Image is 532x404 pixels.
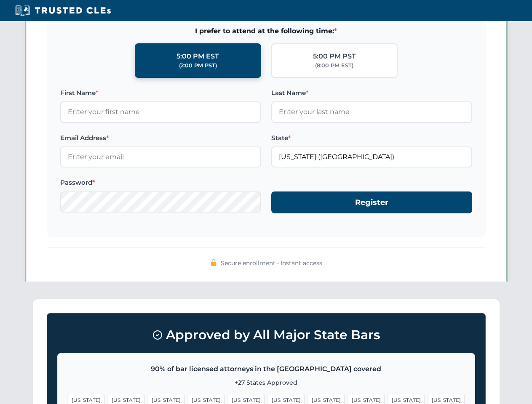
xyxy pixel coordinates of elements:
[60,146,261,167] input: Enter your email
[60,101,261,122] input: Enter your first name
[179,61,217,70] div: (2:00 PM PST)
[13,4,113,17] img: Trusted CLEs
[57,324,475,346] h3: Approved by All Major State Bars
[210,259,217,266] img: 🔒
[68,378,465,387] p: +27 States Approved
[271,101,472,122] input: Enter your last name
[271,88,472,98] label: Last Name
[176,51,219,62] div: 5:00 PM EST
[60,26,472,37] span: I prefer to attend at the following time:
[271,133,472,143] label: State
[68,364,465,375] p: 90% of bar licensed attorneys in the [GEOGRAPHIC_DATA] covered
[271,146,472,167] input: Georgia (GA)
[315,61,353,70] div: (8:00 PM EST)
[313,51,356,62] div: 5:00 PM PST
[60,133,261,143] label: Email Address
[271,191,472,214] button: Register
[221,258,322,268] span: Secure enrollment • Instant access
[60,178,261,188] label: Password
[60,88,261,98] label: First Name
